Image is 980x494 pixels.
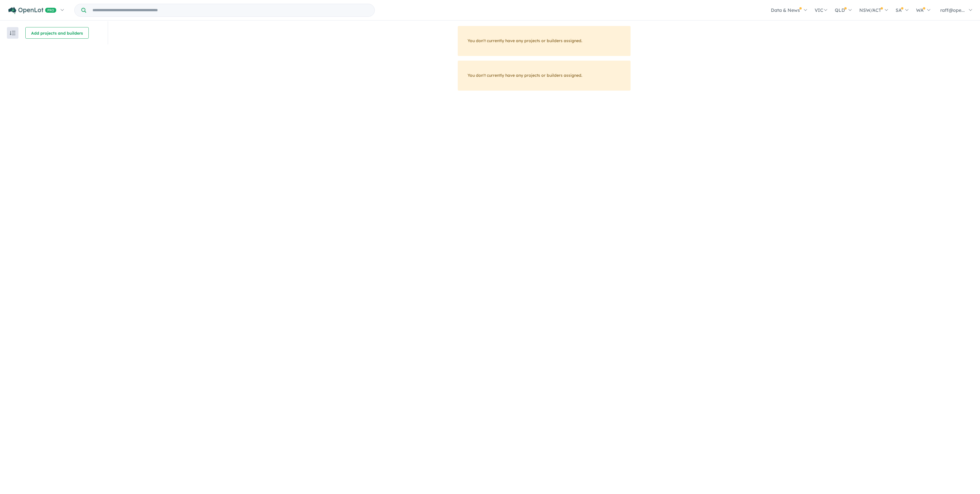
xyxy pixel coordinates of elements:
img: sort.svg [10,31,16,35]
div: You don't currently have any projects or builders assigned. [458,61,631,91]
span: raff@ope... [940,7,965,13]
input: Try estate name, suburb, builder or developer [87,4,373,16]
div: You don't currently have any projects or builders assigned. [458,26,631,56]
img: Openlot PRO Logo White [8,7,56,14]
button: Add projects and builders [25,27,89,39]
